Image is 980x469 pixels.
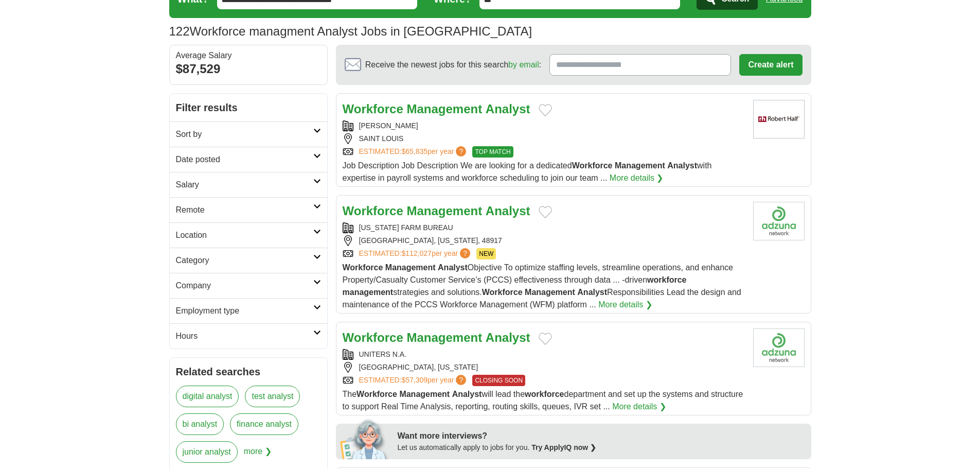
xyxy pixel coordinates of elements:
h1: Workforce managment Analyst Jobs in [GEOGRAPHIC_DATA] [169,24,532,38]
a: test analyst [245,386,300,407]
img: Company logo [753,328,805,367]
a: More details ❯ [610,172,664,184]
div: UNITERS N.A. [343,349,745,360]
a: Location [170,222,327,248]
h2: Location [176,229,313,241]
strong: Analyst [577,288,607,297]
strong: Workforce [343,204,403,218]
button: Create alert [739,54,802,76]
a: Category [170,248,327,273]
strong: Analyst [486,331,530,344]
div: Want more interviews? [398,430,805,442]
a: More details ❯ [612,401,666,413]
div: Average Salary [176,51,321,60]
strong: Workforce [343,331,403,344]
a: Workforce Management Analyst [343,331,530,344]
h2: Remote [176,204,313,216]
strong: workforce [647,275,686,284]
a: finance analyst [230,413,298,435]
span: ? [460,248,470,258]
a: Salary [170,172,327,197]
strong: Management [406,331,482,344]
strong: Management [406,102,482,116]
a: Workforce Management Analyst [343,102,530,116]
strong: Analyst [452,390,482,398]
img: Michigan Farm Bureau logo [753,202,805,240]
span: CLOSING SOON [472,375,525,386]
span: $112,027 [401,249,431,257]
img: apply-iq-scientist.png [340,418,390,459]
strong: Management [399,390,450,398]
span: more ❯ [244,441,272,469]
span: TOP MATCH [472,146,513,158]
div: SAINT LOUIS [343,133,745,144]
strong: workforce [525,390,564,398]
strong: Workforce [343,102,403,116]
a: by email [508,60,539,69]
div: $87,529 [176,60,321,78]
a: Workforce Management Analyst [343,204,530,218]
h2: Category [176,254,313,267]
a: ESTIMATED:$65,835per year? [359,146,469,158]
strong: Workforce [572,161,613,170]
button: Add to favorite jobs [539,104,552,116]
strong: Management [406,204,482,218]
div: [GEOGRAPHIC_DATA], [US_STATE] [343,362,745,373]
div: [GEOGRAPHIC_DATA], [US_STATE], 48917 [343,235,745,246]
a: Hours [170,323,327,349]
strong: Management [525,288,575,297]
a: junior analyst [176,441,238,463]
span: Objective To optimize staffing levels, streamline operations, and enhance Property/Casualty Custo... [343,263,741,309]
strong: Analyst [486,102,530,116]
a: [PERSON_NAME] [359,121,418,130]
span: The will lead the department and set up the systems and structure to support Real Time Analysis, ... [343,390,743,411]
span: 122 [169,22,190,41]
button: Add to favorite jobs [539,206,552,218]
a: Employment type [170,298,327,323]
h2: Sort by [176,128,313,141]
h2: Filter results [170,94,327,121]
strong: Analyst [667,161,697,170]
span: NEW [476,248,496,259]
a: ESTIMATED:$57,309per year? [359,375,469,386]
h2: Date posted [176,153,313,166]
h2: Employment type [176,305,313,317]
strong: Analyst [486,204,530,218]
strong: Analyst [438,263,468,272]
a: bi analyst [176,413,224,435]
span: $65,835 [401,147,427,155]
span: Job Description Job Description We are looking for a dedicated with expertise in payroll systems ... [343,161,712,182]
strong: Management [385,263,436,272]
h2: Company [176,280,313,292]
h2: Hours [176,330,313,342]
span: Receive the newest jobs for this search : [365,59,541,71]
div: Let us automatically apply to jobs for you. [398,442,805,453]
span: $57,309 [401,376,427,384]
a: Date posted [170,147,327,172]
strong: Workforce [357,390,397,398]
strong: Management [615,161,665,170]
h2: Related searches [176,364,321,379]
a: Sort by [170,121,327,147]
strong: Workforce [343,263,383,272]
img: Robert Half logo [753,100,805,138]
h2: Salary [176,179,313,191]
span: ? [456,375,466,385]
a: Remote [170,197,327,222]
strong: Workforce [482,288,523,297]
span: ? [456,146,466,157]
a: More details ❯ [598,299,652,311]
strong: management [343,288,394,297]
a: [US_STATE] FARM BUREAU [359,223,453,232]
a: Try ApplyIQ now ❯ [531,443,596,451]
a: ESTIMATED:$112,027per year? [359,248,473,259]
a: Company [170,273,327,298]
a: digital analyst [176,386,239,407]
button: Add to favorite jobs [539,333,552,345]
